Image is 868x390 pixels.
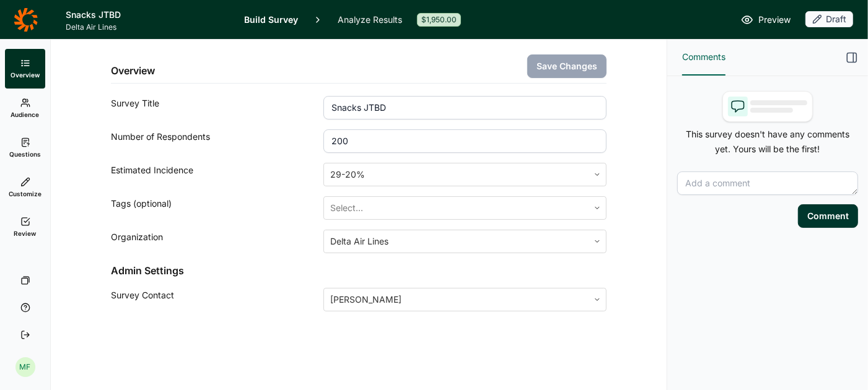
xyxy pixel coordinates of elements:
[677,127,858,157] p: This survey doesn't have any comments yet. Yours will be the first!
[11,71,40,79] span: Overview
[111,196,323,220] div: Tags (optional)
[14,229,37,238] span: Review
[5,168,45,207] a: Customize
[15,357,35,377] div: MF
[111,288,323,311] div: Survey Contact
[417,13,461,27] div: $1,950.00
[682,50,726,64] span: Comments
[5,89,45,128] a: Audience
[66,22,229,32] span: Delta Air Lines
[5,128,45,168] a: Questions
[111,263,607,278] h2: Admin Settings
[798,204,858,228] button: Comment
[9,150,41,158] span: Questions
[111,163,323,186] div: Estimated Incidence
[682,40,726,76] button: Comments
[111,96,323,119] div: Survey Title
[805,11,853,27] div: Draft
[9,189,42,198] span: Customize
[111,63,155,78] h2: Overview
[66,7,229,22] h1: Snacks JTBD
[758,12,791,27] span: Preview
[111,129,323,153] div: Number of Respondents
[11,110,40,119] span: Audience
[323,129,607,153] input: 1000
[805,11,853,28] button: Draft
[527,54,607,78] button: Save Changes
[5,207,45,247] a: Review
[111,230,323,253] div: Organization
[323,96,607,119] input: ex: Package testing study
[5,49,45,89] a: Overview
[741,12,791,27] a: Preview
